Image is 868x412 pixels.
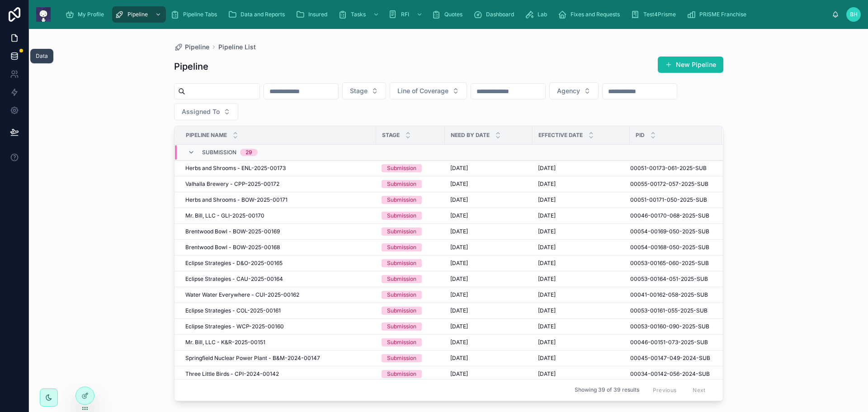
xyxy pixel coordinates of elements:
[630,244,709,251] span: 00054-00168-050-2025-SUB
[387,338,416,346] div: Submission
[630,212,711,219] a: 00046-00170-068-2025-SUB
[630,180,711,188] a: 00055-00172-057-2025-SUB
[185,260,283,267] span: Eclipse Strategies - D&O-2025-00165
[658,57,723,73] button: New Pipeline
[636,132,645,139] span: PID
[185,228,280,235] span: Brentwood Bowl - BOW-2025-00169
[538,323,556,330] span: [DATE]
[450,370,527,378] a: [DATE]
[450,291,468,298] span: [DATE]
[127,11,148,18] span: Pipeline
[630,244,711,251] a: 00054-00168-050-2025-SUB
[185,291,299,298] span: Water Water Everywhere - CUI-2025-00162
[185,323,371,330] a: Eclipse Strategies - WCP-2025-00160
[538,275,624,283] a: [DATE]
[630,355,711,362] a: 00045-00147-049-2024-SUB
[538,165,624,172] a: [DATE]
[630,370,710,378] span: 00034-00142-056-2024-SUB
[390,82,467,99] button: Select Button
[538,355,624,362] a: [DATE]
[538,165,556,172] span: [DATE]
[450,370,468,378] span: [DATE]
[174,103,238,120] button: Select Button
[185,244,280,251] span: Brentwood Bowl - BOW-2025-00168
[628,6,682,23] a: Test4Prisme
[450,339,468,346] span: [DATE]
[538,180,624,188] a: [DATE]
[382,132,400,139] span: Stage
[185,275,371,283] a: Eclipse Strategies - CAU-2025-00164
[630,307,708,314] span: 00053-00161-055-2025-SUB
[450,165,527,172] a: [DATE]
[382,338,439,346] a: Submission
[351,11,366,18] span: Tasks
[185,355,320,362] span: Springfield Nuclear Power Plant - B&M-2024-00147
[342,82,386,99] button: Select Button
[185,275,283,283] span: Eclipse Strategies - CAU-2025-00164
[185,291,371,298] a: Water Water Everywhere - CUI-2025-00162
[538,180,556,188] span: [DATE]
[450,196,527,204] a: [DATE]
[538,275,556,283] span: [DATE]
[186,132,227,139] span: Pipeline Name
[486,11,514,18] span: Dashboard
[522,6,553,23] a: Lab
[387,291,416,299] div: Submission
[538,355,556,362] span: [DATE]
[630,307,711,314] a: 00053-00161-055-2025-SUB
[387,243,416,251] div: Submission
[699,11,746,18] span: PRISME Franchise
[450,212,527,219] a: [DATE]
[450,307,468,314] span: [DATE]
[630,339,711,346] a: 00046-00151-073-2025-SUB
[555,6,626,23] a: Fixes and Requests
[36,52,48,60] div: Data
[630,291,708,298] span: 00041-00162-058-2025-SUB
[245,149,252,156] div: 29
[387,307,416,315] div: Submission
[185,165,371,172] a: Herbs and Shrooms - ENL-2025-00173
[401,11,409,18] span: RFI
[538,323,624,330] a: [DATE]
[450,228,468,235] span: [DATE]
[471,6,520,23] a: Dashboard
[538,196,556,204] span: [DATE]
[630,275,708,283] span: 00053-00164-051-2025-SUB
[630,260,709,267] span: 00053-00165-060-2025-SUB
[185,212,264,219] span: Mr. Bill, LLC - GLI-2025-00170
[397,86,448,95] span: Line of Coverage
[185,339,265,346] span: Mr. Bill, LLC - K&R-2025-00151
[382,322,439,331] a: Submission
[450,228,527,235] a: [DATE]
[185,43,209,52] span: Pipeline
[382,275,439,283] a: Submission
[78,11,104,18] span: My Profile
[350,86,368,95] span: Stage
[450,260,527,267] a: [DATE]
[538,196,624,204] a: [DATE]
[450,323,527,330] a: [DATE]
[630,323,711,330] a: 00053-00160-090-2025-SUB
[293,6,334,23] a: Insured
[630,370,711,378] a: 00034-00142-056-2024-SUB
[450,165,468,172] span: [DATE]
[538,370,556,378] span: [DATE]
[538,260,624,267] a: [DATE]
[630,291,711,298] a: 00041-00162-058-2025-SUB
[575,387,639,394] span: Showing 39 of 39 results
[538,291,624,298] a: [DATE]
[387,196,416,204] div: Submission
[450,355,527,362] a: [DATE]
[571,11,620,18] span: Fixes and Requests
[387,322,416,331] div: Submission
[538,244,624,251] a: [DATE]
[630,228,711,235] a: 00054-00169-050-2025-SUB
[382,227,439,236] a: Submission
[444,11,462,18] span: Quotes
[557,86,580,95] span: Agency
[538,307,624,314] a: [DATE]
[538,260,556,267] span: [DATE]
[450,212,468,219] span: [DATE]
[185,244,371,251] a: Brentwood Bowl - BOW-2025-00168
[450,180,468,188] span: [DATE]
